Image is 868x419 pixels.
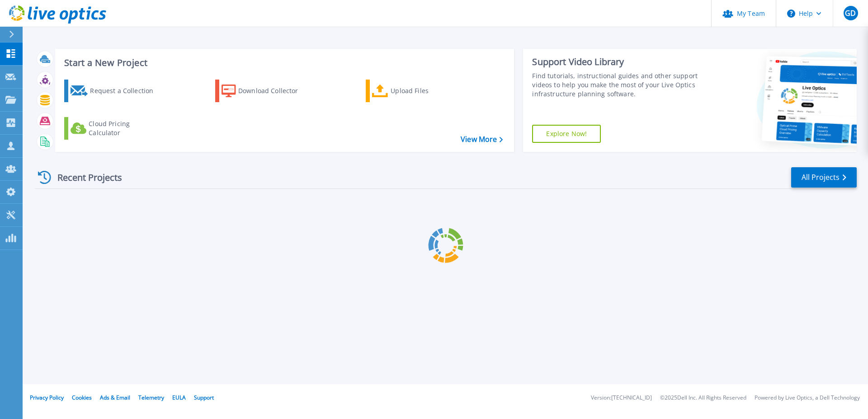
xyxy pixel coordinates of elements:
a: Support [194,394,214,401]
a: Download Collector [215,80,316,102]
div: Upload Files [391,82,463,100]
a: Cloud Pricing Calculator [64,117,165,140]
a: Upload Files [366,80,467,102]
a: Privacy Policy [30,394,64,401]
a: View More [461,135,503,144]
a: EULA [172,394,186,401]
a: Ads & Email [100,394,130,401]
div: Support Video Library [532,56,702,68]
h3: Start a New Project [64,58,503,68]
li: Version: [TECHNICAL_ID] [591,395,652,401]
a: Telemetry [138,394,164,401]
a: Cookies [72,394,92,401]
a: All Projects [791,167,857,188]
a: Request a Collection [64,80,165,102]
div: Request a Collection [90,82,162,100]
a: Explore Now! [532,125,601,143]
li: Powered by Live Optics, a Dell Technology [755,395,860,401]
div: Recent Projects [35,166,134,188]
div: Cloud Pricing Calculator [89,119,161,137]
div: Download Collector [238,82,311,100]
div: Find tutorials, instructional guides and other support videos to help you make the most of your L... [532,71,702,99]
li: © 2025 Dell Inc. All Rights Reserved [660,395,746,401]
span: GD [845,9,856,17]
